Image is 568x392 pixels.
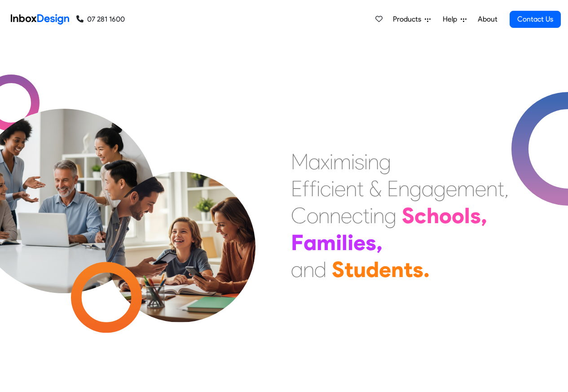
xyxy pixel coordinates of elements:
div: m [457,175,475,202]
div: u [353,256,366,283]
div: Maximising Efficient & Engagement, Connecting Schools, Families, and Students. [291,148,509,283]
div: i [370,202,373,229]
a: Contact Us [510,11,561,28]
span: Help [443,14,461,25]
span: Products [393,14,425,25]
div: i [348,229,353,256]
div: n [398,175,409,202]
div: n [391,256,404,283]
div: n [346,175,357,202]
a: 07 281 1600 [76,14,125,25]
div: E [291,175,302,202]
div: o [439,202,452,229]
div: i [331,175,335,202]
div: e [379,256,391,283]
div: g [384,202,396,229]
div: n [318,202,330,229]
div: m [333,148,351,175]
div: s [470,202,481,229]
div: n [486,175,498,202]
div: , [481,202,487,229]
div: s [355,148,364,175]
div: g [434,175,446,202]
div: x [321,148,330,175]
div: n [330,202,341,229]
div: t [363,202,370,229]
a: About [475,10,500,28]
div: , [504,175,509,202]
div: a [422,175,434,202]
div: n [373,202,384,229]
div: e [341,202,352,229]
div: i [364,148,368,175]
div: t [344,256,353,283]
div: d [314,256,326,283]
div: M [291,148,308,175]
div: e [446,175,457,202]
div: t [404,256,413,283]
div: F [291,229,304,256]
div: c [352,202,363,229]
div: f [309,175,317,202]
div: g [409,175,422,202]
div: t [498,175,504,202]
div: i [317,175,320,202]
div: h [427,202,439,229]
div: a [304,229,317,256]
div: m [317,229,336,256]
div: a [291,256,303,283]
div: & [369,175,382,202]
a: Products [389,10,434,28]
div: c [414,202,427,229]
div: s [413,256,423,283]
div: a [308,148,321,175]
div: . [423,256,430,283]
img: parents_with_child.png [86,134,274,322]
div: n [368,148,379,175]
div: s [365,229,376,256]
div: f [302,175,309,202]
div: o [452,202,464,229]
div: , [376,229,383,256]
div: e [353,229,365,256]
div: e [335,175,346,202]
div: l [464,202,470,229]
div: S [402,202,414,229]
div: C [291,202,307,229]
div: e [475,175,486,202]
div: n [303,256,314,283]
div: i [336,229,342,256]
div: l [342,229,348,256]
a: Help [439,10,470,28]
div: g [379,148,391,175]
div: i [330,148,333,175]
div: S [332,256,344,283]
div: c [320,175,331,202]
div: o [307,202,318,229]
div: E [387,175,398,202]
div: d [366,256,379,283]
div: i [351,148,355,175]
div: t [357,175,364,202]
